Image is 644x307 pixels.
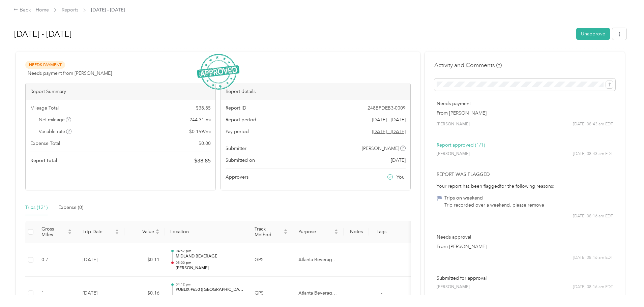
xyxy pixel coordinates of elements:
span: [DATE] - [DATE] [372,116,406,123]
span: caret-down [284,231,288,235]
img: ApprovedStamp [197,54,239,90]
span: Purpose [298,229,333,235]
span: $ 0.159 / mi [189,128,211,135]
div: Trip recorded over a weekend, please remove [444,202,544,209]
span: Needs Payment [25,61,65,69]
span: Submitter [226,145,246,152]
p: Needs approval [437,234,613,241]
span: 248BFDEB3-0009 [368,104,406,112]
span: Track Method [255,226,282,238]
span: Pay period [226,128,249,135]
p: Needs payment [437,100,613,107]
span: [DATE] 08:16 am EDT [573,213,613,219]
span: caret-up [68,228,72,232]
td: GPS [249,243,293,277]
span: Needs payment from [PERSON_NAME] [28,70,112,77]
span: Gross Miles [41,226,66,238]
p: Report approved (1/1) [437,142,613,149]
td: [DATE] [77,243,124,277]
th: Tags [369,221,394,243]
p: From [PERSON_NAME] [437,110,613,117]
span: [DATE] - [DATE] [91,6,125,13]
span: [DATE] 08:43 am EDT [573,121,613,127]
a: Home [36,7,49,13]
div: Back [13,6,31,14]
iframe: Everlance-gr Chat Button Frame [606,269,644,307]
span: caret-up [155,228,159,232]
span: Go to pay period [372,128,406,135]
td: 0.7 [36,243,77,277]
span: Approvers [226,174,248,181]
a: Reports [62,7,78,13]
th: Purpose [293,221,344,243]
span: 244.31 mi [189,116,211,123]
p: From [PERSON_NAME] [437,243,613,250]
span: Net mileage [39,116,71,123]
span: [PERSON_NAME] [437,121,470,127]
span: [PERSON_NAME] [362,145,399,152]
span: Variable rate [39,128,72,135]
span: - [381,257,382,263]
h1: Aug 1 - 31, 2025 [14,26,572,42]
div: Trips on weekend [444,194,544,202]
div: Report Summary [26,83,215,100]
span: caret-up [334,228,338,232]
p: 04:57 pm [176,249,244,253]
td: $0.11 [124,243,165,277]
span: - [381,290,382,296]
p: 04:13 pm [176,294,244,299]
span: You [397,174,405,181]
span: Value [130,229,154,235]
div: Your report has been flagged for the following reasons: [437,183,613,190]
span: Report total [30,157,57,164]
span: caret-up [284,228,288,232]
span: [DATE] 08:43 am EDT [573,151,613,157]
p: Submitted for approval [437,275,613,282]
span: [PERSON_NAME] [437,151,470,157]
span: $ 0.00 [199,140,211,147]
p: 05:00 pm [176,260,244,265]
div: Expense (0) [58,204,83,211]
span: caret-down [334,231,338,235]
p: MIDLAND BEVERAGE [176,253,244,259]
span: Mileage Total [30,104,59,112]
span: Expense Total [30,140,60,147]
span: caret-down [155,231,159,235]
span: Trip Date [83,229,114,235]
td: Atlanta Beverage Company [293,243,344,277]
span: $ 38.85 [194,157,211,165]
span: [DATE] 08:16 am EDT [573,255,613,261]
th: Gross Miles [36,221,77,243]
span: caret-up [115,228,119,232]
span: caret-down [68,231,72,235]
h4: Activity and Comments [434,61,502,69]
p: 04:12 pm [176,282,244,287]
span: Report ID [226,104,246,112]
span: Report period [226,116,256,123]
div: Trips (121) [25,204,48,211]
th: Trip Date [77,221,124,243]
th: Track Method [249,221,293,243]
p: Report was flagged [437,171,613,178]
th: Notes [344,221,369,243]
p: [PERSON_NAME] [176,265,244,271]
th: Value [124,221,165,243]
span: [PERSON_NAME] [437,284,470,290]
span: $ 38.85 [196,104,211,112]
span: [DATE] [391,157,406,164]
th: Location [165,221,249,243]
span: [DATE] 08:16 am EDT [573,284,613,290]
button: Unapprove [576,28,610,40]
div: Report details [221,83,411,100]
span: Submitted on [226,157,255,164]
span: caret-down [115,231,119,235]
p: PUBLIX #650 ([GEOGRAPHIC_DATA]) [176,287,244,293]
